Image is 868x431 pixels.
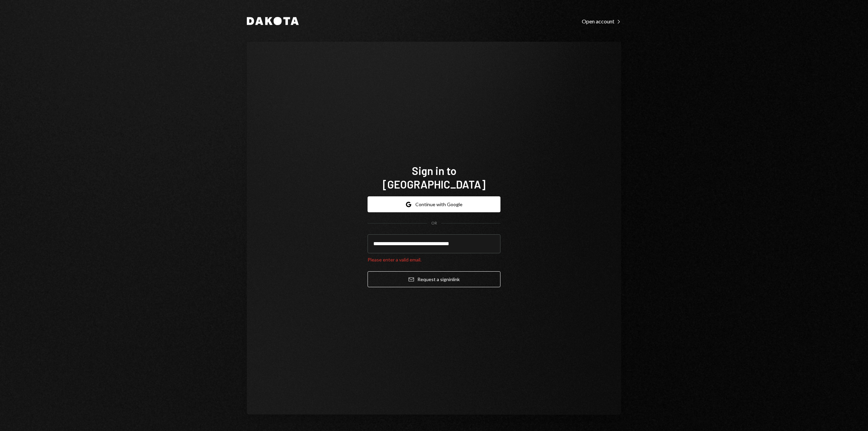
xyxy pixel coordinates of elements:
div: Open account [582,18,621,25]
button: Continue with Google [368,196,500,212]
button: Request a signinlink [368,271,500,287]
a: Open account [582,17,621,25]
div: OR [431,220,437,226]
div: Please enter a valid email. [368,256,500,263]
h1: Sign in to [GEOGRAPHIC_DATA] [368,164,500,191]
